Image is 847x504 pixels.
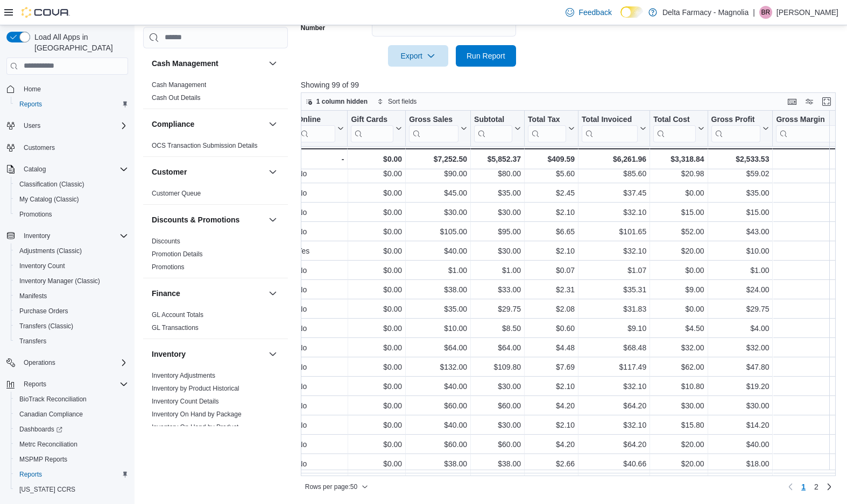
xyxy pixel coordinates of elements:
[152,119,194,129] h3: Compliance
[711,114,769,142] button: Gross Profit
[19,356,128,369] span: Operations
[456,45,516,67] button: Run Report
[301,95,372,108] button: 1 column hidden
[474,114,512,125] div: Subtotal
[19,378,128,391] span: Reports
[152,237,180,246] span: Discounts
[11,177,132,192] button: Classification (Classic)
[19,100,42,109] span: Reports
[15,453,128,466] span: MSPMP Reports
[152,324,199,332] a: GL Transactions
[409,114,458,142] div: Gross Sales
[152,81,206,89] span: Cash Management
[15,393,128,406] span: BioTrack Reconciliation
[15,408,87,421] a: Canadian Compliance
[823,480,836,493] a: Next page
[297,303,344,315] div: No
[351,322,402,335] div: $0.00
[388,97,417,106] span: Sort fields
[15,260,69,272] a: Inventory Count
[474,322,521,335] div: $8.50
[711,283,769,296] div: $24.00
[711,225,769,238] div: $43.00
[19,455,67,464] span: MSPMP Reports
[394,45,442,67] span: Export
[653,322,704,335] div: $4.50
[711,303,769,315] div: $29.75
[143,139,288,156] div: Compliance
[582,244,646,257] div: $32.10
[753,6,755,19] p: |
[351,283,402,296] div: $0.00
[351,114,393,125] div: Gift Cards
[11,289,132,304] button: Manifests
[711,153,769,165] div: $2,533.53
[152,58,264,69] button: Cash Management
[24,143,55,152] span: Customers
[19,485,75,494] span: [US_STATE] CCRS
[24,121,40,130] span: Users
[2,81,132,97] button: Home
[15,468,46,481] a: Reports
[15,260,128,272] span: Inventory Count
[653,114,704,142] button: Total Cost
[653,167,704,180] div: $20.98
[409,153,467,165] div: $7,252.50
[373,95,421,108] button: Sort fields
[152,263,185,271] a: Promotions
[711,244,769,257] div: $10.00
[152,250,203,258] a: Promotion Details
[582,186,646,199] div: $37.45
[19,83,45,96] a: Home
[474,167,521,180] div: $80.00
[19,229,54,242] button: Inventory
[143,235,288,278] div: Discounts & Promotions
[528,225,575,238] div: $6.65
[15,335,51,348] a: Transfers
[11,392,132,407] button: BioTrack Reconciliation
[19,378,51,391] button: Reports
[711,186,769,199] div: $35.00
[152,263,185,271] span: Promotions
[152,288,264,299] button: Finance
[15,320,128,333] span: Transfers (Classic)
[15,423,128,436] span: Dashboards
[582,114,638,125] div: Total Invoiced
[297,225,344,238] div: No
[15,275,128,287] span: Inventory Manager (Classic)
[351,341,402,354] div: $0.00
[351,264,402,277] div: $0.00
[578,7,611,18] span: Feedback
[19,247,82,255] span: Adjustments (Classic)
[2,162,132,177] button: Catalog
[19,307,68,315] span: Purchase Orders
[297,114,344,142] button: Online
[19,356,60,369] button: Operations
[152,349,186,359] h3: Inventory
[15,275,104,287] a: Inventory Manager (Classic)
[2,355,132,370] button: Operations
[409,206,467,219] div: $30.00
[528,167,575,180] div: $5.60
[388,45,448,67] button: Export
[305,483,357,491] span: Rows per page : 50
[351,225,402,238] div: $0.00
[19,163,50,176] button: Catalog
[11,273,132,289] button: Inventory Manager (Classic)
[351,186,402,199] div: $0.00
[528,114,566,125] div: Total Tax
[409,114,467,142] button: Gross Sales
[297,167,344,180] div: No
[266,287,279,300] button: Finance
[11,437,132,452] button: Metrc Reconciliation
[653,153,704,165] div: $3,318.84
[582,206,646,219] div: $32.10
[409,167,467,180] div: $90.00
[152,311,203,319] span: GL Account Totals
[11,467,132,482] button: Reports
[15,483,80,496] a: [US_STATE] CCRS
[19,82,128,96] span: Home
[11,407,132,422] button: Canadian Compliance
[297,114,335,142] div: Online
[24,165,46,174] span: Catalog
